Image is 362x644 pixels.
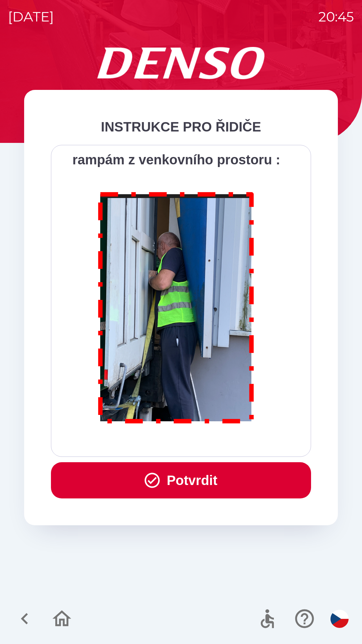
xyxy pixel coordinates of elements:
[24,47,338,79] img: Logo
[8,7,54,27] p: [DATE]
[330,610,349,628] img: cs flag
[318,7,354,27] p: 20:45
[51,117,311,137] div: INSTRUKCE PRO ŘIDIČE
[51,462,311,498] button: Potvrdit
[90,183,262,430] img: M8MNayrTL6gAAAABJRU5ErkJggg==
